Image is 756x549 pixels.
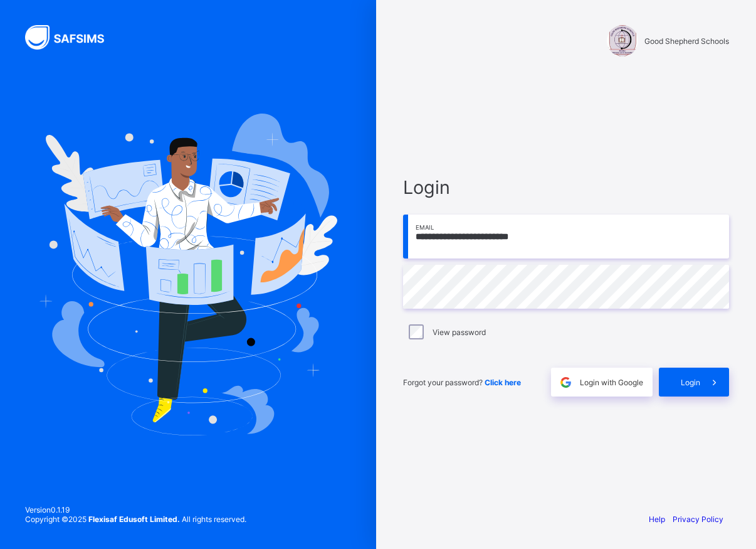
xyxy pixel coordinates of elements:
[433,328,486,337] label: View password
[25,505,246,514] span: Version 0.1.19
[88,514,180,524] strong: Flexisaf Edusoft Limited.
[673,514,723,524] a: Privacy Policy
[580,378,643,387] span: Login with Google
[559,375,573,390] img: google.396cfc9801f0270233282035f929180a.svg
[403,378,521,387] span: Forgot your password?
[25,514,246,524] span: Copyright © 2025 All rights reserved.
[644,36,729,46] span: Good Shepherd Schools
[681,378,700,387] span: Login
[25,25,119,50] img: SAFSIMS Logo
[485,378,521,387] a: Click here
[649,514,665,524] a: Help
[39,114,337,435] img: Hero Image
[403,176,729,198] span: Login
